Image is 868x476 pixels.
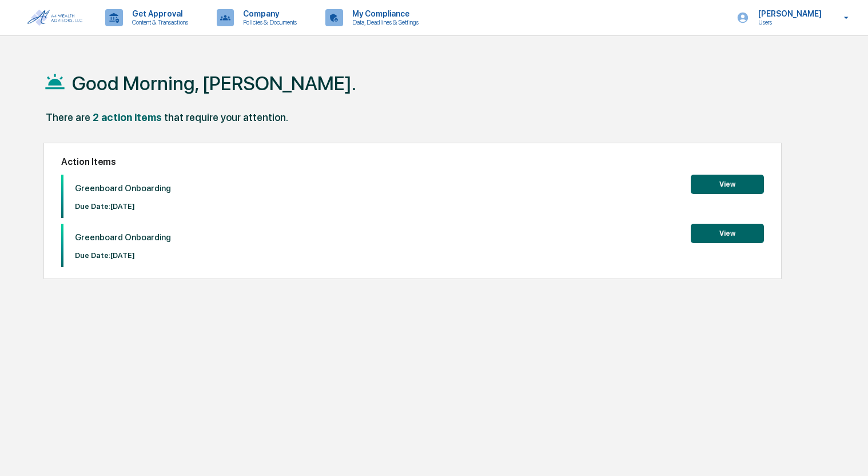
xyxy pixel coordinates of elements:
h2: Action Items [61,156,765,167]
p: Users [749,18,827,26]
button: View [691,224,764,243]
p: Content & Transactions [123,18,194,26]
div: 2 action items [93,111,162,123]
button: View [691,175,764,194]
p: My Compliance [343,9,424,18]
p: Policies & Documents [234,18,302,26]
h1: Good Morning, [PERSON_NAME]. [72,72,356,95]
div: that require your attention. [164,111,288,123]
p: Greenboard Onboarding [75,232,171,243]
div: There are [46,111,90,123]
img: logo [27,10,82,26]
p: Due Date: [DATE] [75,202,171,211]
p: Company [234,9,302,18]
a: View [691,227,764,238]
p: [PERSON_NAME] [749,9,827,18]
p: Greenboard Onboarding [75,183,171,193]
p: Due Date: [DATE] [75,251,171,260]
p: Get Approval [123,9,194,18]
a: View [691,178,764,189]
p: Data, Deadlines & Settings [343,18,424,26]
